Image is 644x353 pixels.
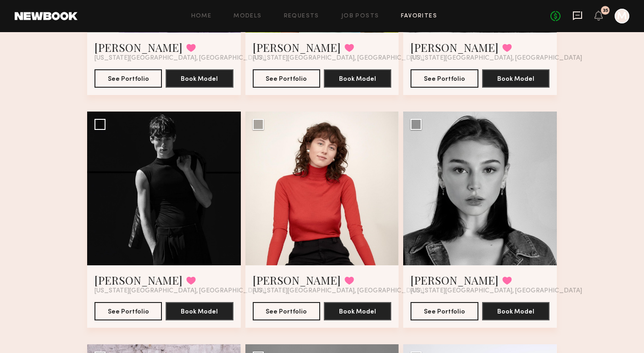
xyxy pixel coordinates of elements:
button: See Portfolio [411,69,478,88]
a: [PERSON_NAME] [411,273,499,287]
button: Book Model [166,69,233,88]
a: Job Posts [341,13,379,19]
button: Book Model [482,69,550,88]
span: [US_STATE][GEOGRAPHIC_DATA], [GEOGRAPHIC_DATA] [94,55,266,62]
a: M [615,9,629,23]
a: [PERSON_NAME] [94,40,183,55]
a: Book Model [166,307,233,315]
a: Book Model [482,307,550,315]
a: Requests [284,13,319,19]
button: See Portfolio [94,302,162,320]
a: Home [191,13,212,19]
span: [US_STATE][GEOGRAPHIC_DATA], [GEOGRAPHIC_DATA] [253,55,424,62]
a: Models [233,13,261,19]
span: [US_STATE][GEOGRAPHIC_DATA], [GEOGRAPHIC_DATA] [411,55,582,62]
span: [US_STATE][GEOGRAPHIC_DATA], [GEOGRAPHIC_DATA] [411,287,582,295]
button: See Portfolio [253,302,320,320]
span: [US_STATE][GEOGRAPHIC_DATA], [GEOGRAPHIC_DATA] [253,287,424,295]
div: 35 [603,8,608,13]
button: See Portfolio [411,302,478,320]
a: [PERSON_NAME] [411,40,499,55]
a: Book Model [324,307,391,315]
a: Favorites [401,13,437,19]
button: Book Model [324,302,391,320]
a: Book Model [482,74,550,82]
button: Book Model [324,69,391,88]
a: Book Model [166,74,233,82]
button: Book Model [482,302,550,320]
span: [US_STATE][GEOGRAPHIC_DATA], [GEOGRAPHIC_DATA] [94,287,266,295]
button: See Portfolio [94,69,162,88]
a: [PERSON_NAME] [253,273,341,287]
a: [PERSON_NAME] [94,273,183,287]
button: See Portfolio [253,69,320,88]
a: Book Model [324,74,391,82]
a: [PERSON_NAME] [253,40,341,55]
button: Book Model [166,302,233,320]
